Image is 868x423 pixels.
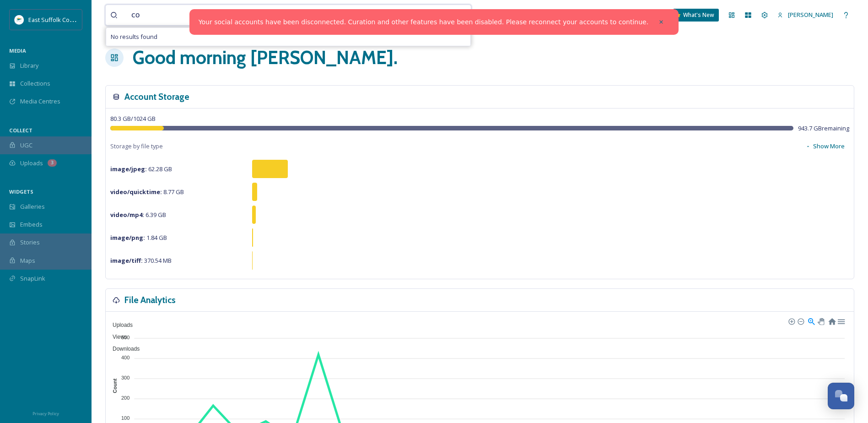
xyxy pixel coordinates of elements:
[199,17,648,27] a: Your social accounts have been disconnected. Curation and other features have been disabled. Plea...
[106,334,127,340] span: Views
[110,188,184,196] span: 8.77 GB
[673,9,719,22] a: What's New
[124,90,189,103] h3: Account Storage
[110,233,167,242] span: 1.84 GB
[121,415,129,421] tspan: 100
[20,159,43,168] span: Uploads
[112,379,118,393] text: Count
[124,293,176,307] h3: File Analytics
[28,15,82,24] span: East Suffolk Council
[9,47,26,54] span: MEDIA
[20,79,50,88] span: Collections
[121,355,129,360] tspan: 400
[121,395,129,401] tspan: 200
[801,137,849,155] button: Show More
[133,44,398,71] h1: Good morning [PERSON_NAME] .
[32,407,59,418] a: Privacy Policy
[110,233,145,242] strong: image/png :
[9,127,32,134] span: COLLECT
[818,318,823,324] div: Panning
[828,383,854,409] button: Open Chat
[20,97,60,106] span: Media Centres
[20,141,32,150] span: UGC
[797,318,803,324] div: Zoom Out
[48,159,57,167] div: 3
[110,256,143,265] strong: image/tiff :
[20,274,45,283] span: SnapLink
[110,165,172,173] span: 62.28 GB
[110,188,162,196] strong: video/quicktime :
[110,211,144,219] strong: video/mp4 :
[110,211,166,219] span: 6.39 GB
[828,317,836,325] div: Reset Zoom
[110,114,156,123] span: 80.3 GB / 1024 GB
[127,5,421,25] input: Search your library
[20,256,35,265] span: Maps
[110,256,172,265] span: 370.54 MB
[121,334,129,340] tspan: 500
[110,142,163,151] span: Storage by file type
[20,238,40,247] span: Stories
[20,61,38,70] span: Library
[837,317,845,325] div: Menu
[788,11,833,19] span: [PERSON_NAME]
[111,33,157,41] span: No results found
[106,322,133,328] span: Uploads
[807,317,815,325] div: Selection Zoom
[773,6,838,24] a: [PERSON_NAME]
[106,346,140,352] span: Downloads
[121,375,129,380] tspan: 300
[438,6,466,24] div: Search
[788,318,794,324] div: Zoom In
[20,202,45,211] span: Galleries
[20,220,43,229] span: Embeds
[110,165,147,173] strong: image/jpeg :
[32,411,59,417] span: Privacy Policy
[15,15,24,24] img: ESC%20Logo.png
[9,188,33,195] span: WIDGETS
[798,124,849,133] span: 943.7 GB remaining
